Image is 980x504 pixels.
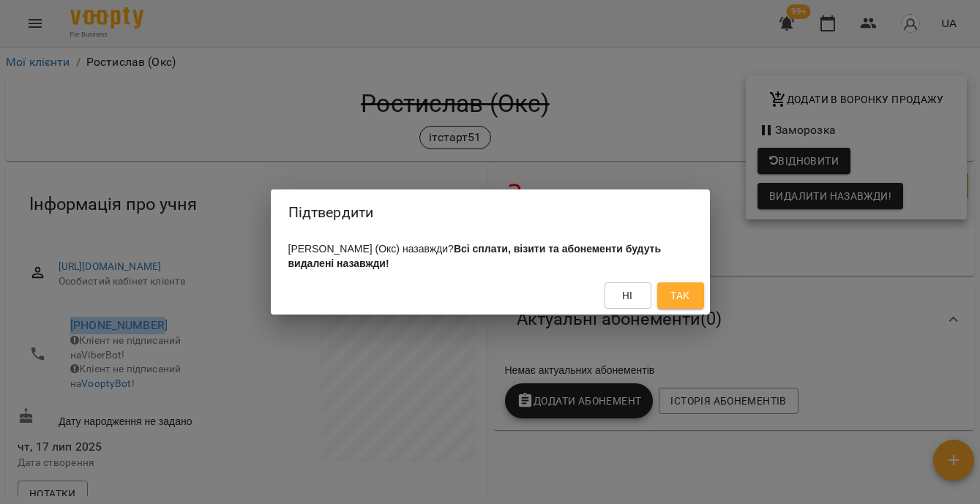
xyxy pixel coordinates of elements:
[605,282,651,309] button: Ні
[622,287,633,304] span: Ні
[288,201,692,224] h2: Підтвердити
[288,243,662,269] b: Всі сплати, візити та абонементи будуть видалені назавжди!
[288,243,662,269] span: [PERSON_NAME] (Окс) назавжди?
[657,282,704,309] button: Так
[670,287,689,304] span: Так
